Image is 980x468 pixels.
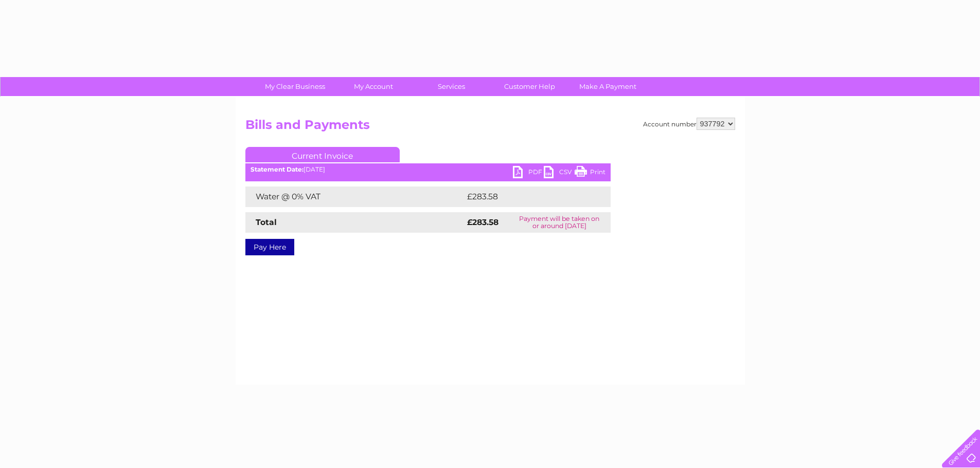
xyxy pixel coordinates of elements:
[331,77,416,96] a: My Account
[508,212,611,233] td: Payment will be taken on or around [DATE]
[565,77,650,96] a: Make A Payment
[544,166,575,181] a: CSV
[245,166,611,173] div: [DATE]
[487,77,572,96] a: Customer Help
[245,147,400,162] a: Current Invoice
[256,217,277,227] strong: Total
[409,77,494,96] a: Services
[251,165,304,173] b: Statement Date:
[467,217,498,227] strong: £283.58
[245,186,465,207] td: Water @ 0% VAT
[513,166,544,181] a: PDF
[253,77,337,96] a: My Clear Business
[643,118,735,130] div: Account number
[465,186,593,207] td: £283.58
[245,239,294,255] a: Pay Here
[575,166,605,181] a: Print
[245,118,735,137] h2: Bills and Payments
